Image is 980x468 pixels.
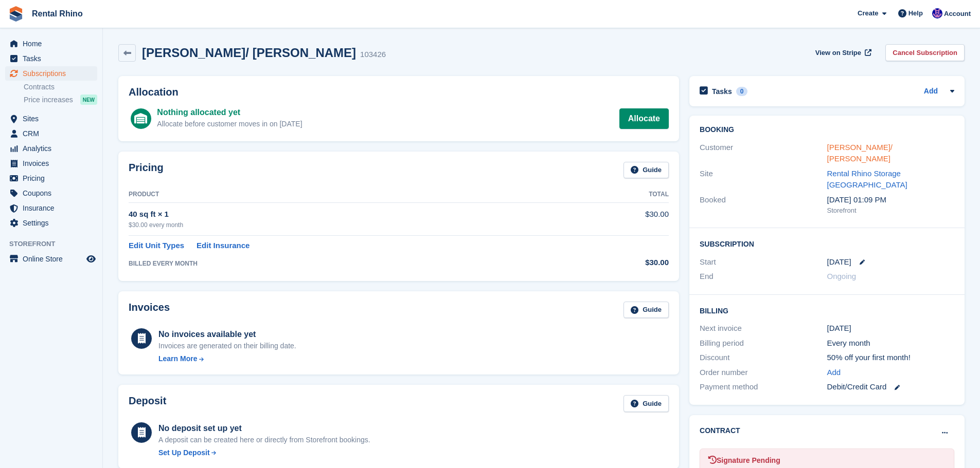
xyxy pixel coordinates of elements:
[827,143,893,163] a: [PERSON_NAME]/ [PERSON_NAME]
[623,302,669,319] a: Guide
[23,111,84,126] span: Sites
[700,168,827,191] div: Site
[157,119,302,129] div: Allocate before customer moves in on [DATE]
[129,395,166,412] h2: Deposit
[581,186,669,203] th: Total
[712,87,732,96] h2: Tasks
[158,422,370,435] div: No deposit set up yet
[932,8,942,18] img: Ari Kolas
[23,51,84,66] span: Tasks
[197,240,250,252] a: Edit Insurance
[827,367,841,379] a: Add
[158,447,210,458] div: Set Up Deposit
[827,323,954,334] div: [DATE]
[142,46,356,60] h2: [PERSON_NAME]/ [PERSON_NAME]
[827,381,954,393] div: Debit/Credit Card
[24,82,97,92] a: Contracts
[23,126,84,141] span: CRM
[23,66,84,81] span: Subscriptions
[700,305,954,315] h2: Billing
[23,156,84,171] span: Invoices
[9,239,102,249] span: Storefront
[5,66,97,81] a: menu
[129,302,170,319] h2: Invoices
[23,186,84,200] span: Coupons
[23,171,84,185] span: Pricing
[885,44,965,61] a: Cancel Subscription
[700,367,827,379] div: Order number
[858,8,878,18] span: Create
[23,141,84,156] span: Analytics
[815,48,861,58] span: View on Stripe
[24,95,73,105] span: Price increases
[700,271,827,283] div: End
[708,455,946,466] div: Signature Pending
[924,86,938,98] a: Add
[5,126,97,141] a: menu
[700,238,954,249] h2: Subscription
[827,194,954,206] div: [DATE] 01:09 PM
[700,352,827,364] div: Discount
[736,87,748,96] div: 0
[23,252,84,266] span: Online Store
[158,328,296,341] div: No invoices available yet
[811,44,874,61] a: View on Stripe
[85,253,97,265] a: Preview store
[908,8,923,18] span: Help
[700,194,827,216] div: Booked
[700,142,827,165] div: Customer
[129,240,184,252] a: Edit Unit Types
[5,51,97,66] a: menu
[5,141,97,156] a: menu
[700,425,740,436] h2: Contract
[23,216,84,230] span: Settings
[5,36,97,51] a: menu
[700,323,827,334] div: Next invoice
[360,49,386,61] div: 103426
[80,95,97,105] div: NEW
[700,256,827,268] div: Start
[827,256,851,268] time: 2025-08-29 05:00:00 UTC
[158,353,197,364] div: Learn More
[5,252,97,266] a: menu
[129,209,581,220] div: 40 sq ft × 1
[157,106,302,119] div: Nothing allocated yet
[700,381,827,393] div: Payment method
[5,186,97,200] a: menu
[129,259,581,268] div: BILLED EVERY MONTH
[5,201,97,215] a: menu
[23,201,84,215] span: Insurance
[623,395,669,412] a: Guide
[28,5,87,22] a: Rental Rhino
[5,171,97,185] a: menu
[23,36,84,51] span: Home
[129,162,164,179] h2: Pricing
[158,341,296,351] div: Invoices are generated on their billing date.
[129,186,581,203] th: Product
[581,257,669,269] div: $30.00
[5,111,97,126] a: menu
[158,353,296,364] a: Learn More
[5,216,97,230] a: menu
[24,94,97,105] a: Price increases NEW
[129,220,581,230] div: $30.00 every month
[944,9,971,19] span: Account
[827,338,954,349] div: Every month
[129,86,669,98] h2: Allocation
[700,338,827,349] div: Billing period
[827,169,907,190] a: Rental Rhino Storage [GEOGRAPHIC_DATA]
[623,162,669,179] a: Guide
[5,156,97,171] a: menu
[700,126,954,134] h2: Booking
[827,352,954,364] div: 50% off your first month!
[619,108,669,129] a: Allocate
[581,203,669,235] td: $30.00
[827,272,857,280] span: Ongoing
[827,205,954,216] div: Storefront
[158,435,370,445] p: A deposit can be created here or directly from Storefront bookings.
[8,6,24,22] img: stora-icon-8386f47178a22dfd0bd8f6a31ec36ba5ce8667c1dd55bd0f319d3a0aa187defe.svg
[158,447,370,458] a: Set Up Deposit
